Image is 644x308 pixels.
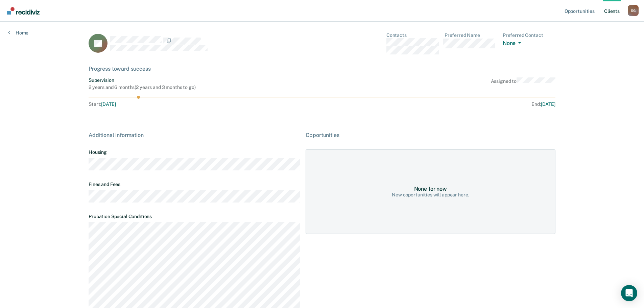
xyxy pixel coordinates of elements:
[503,32,555,38] dt: Preferred Contact
[628,5,639,16] button: Profile dropdown button
[89,182,300,187] dt: Fines and Fees
[101,101,116,107] span: [DATE]
[491,77,555,90] div: Assigned to
[89,132,300,138] div: Additional information
[503,40,524,48] button: None
[621,285,637,301] div: Open Intercom Messenger
[386,32,439,38] dt: Contacts
[89,77,195,83] div: Supervision
[541,101,555,107] span: [DATE]
[89,149,300,155] dt: Housing
[414,186,447,192] div: None for now
[89,214,300,219] dt: Probation Special Conditions
[325,101,555,107] div: End :
[8,30,28,36] a: Home
[89,85,195,90] div: 2 years and 6 months ( 2 years and 3 months to go )
[89,101,322,107] div: Start :
[7,7,40,15] img: Recidiviz
[628,5,639,16] div: S G
[445,32,497,38] dt: Preferred Name
[89,66,555,72] div: Progress toward success
[392,192,469,198] div: New opportunities will appear here.
[306,132,555,138] div: Opportunities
